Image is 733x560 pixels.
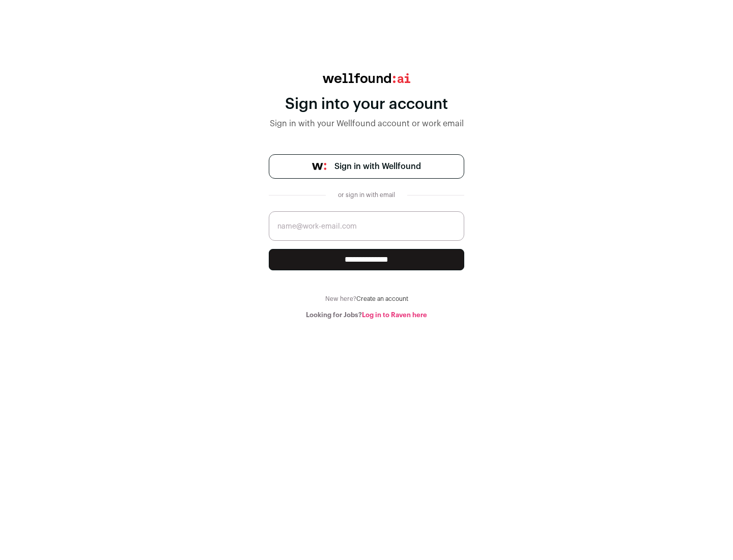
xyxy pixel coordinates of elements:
[356,296,408,302] a: Create an account
[323,73,410,83] img: wellfound:ai
[334,160,421,173] span: Sign in with Wellfound
[269,295,464,303] div: New here?
[269,311,464,319] div: Looking for Jobs?
[269,118,464,130] div: Sign in with your Wellfound account or work email
[334,191,399,199] div: or sign in with email
[269,154,464,179] a: Sign in with Wellfound
[362,312,427,318] a: Log in to Raven here
[312,163,326,170] img: wellfound-symbol-flush-black-fb3c872781a75f747ccb3a119075da62bfe97bd399995f84a933054e44a575c4.png
[269,211,464,241] input: name@work-email.com
[269,95,464,114] div: Sign into your account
